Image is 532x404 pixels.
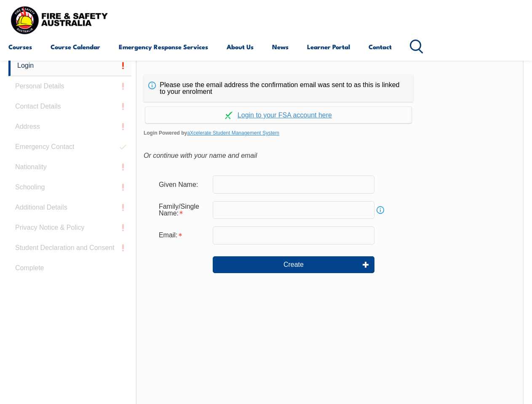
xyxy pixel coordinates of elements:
[144,75,413,102] div: Please use the email address the confirmation email was sent to as this is linked to your enrolment
[369,37,392,57] a: Contact
[152,176,213,192] div: Given Name:
[374,204,386,216] a: Info
[51,37,100,57] a: Course Calendar
[227,37,254,57] a: About Us
[272,37,289,57] a: News
[144,127,516,139] span: Login Powered by
[8,56,131,76] a: Login
[152,199,213,221] div: Family/Single Name is required.
[225,112,233,119] img: Log in withaxcelerate
[213,256,374,273] button: Create
[152,227,213,243] div: Email is required.
[119,37,208,57] a: Emergency Response Services
[187,130,279,136] a: aXcelerate Student Management System
[144,149,516,162] div: Or continue with your name and email
[8,37,32,57] a: Courses
[307,37,350,57] a: Learner Portal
